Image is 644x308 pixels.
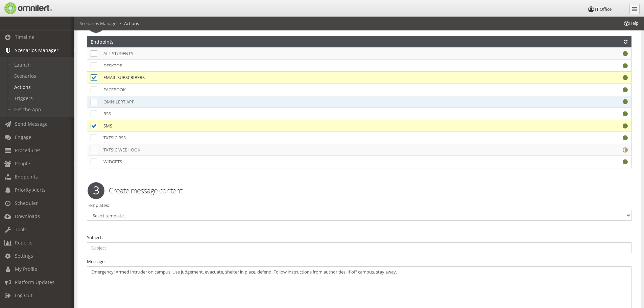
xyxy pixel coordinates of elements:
[15,292,32,299] span: Log Out
[100,120,526,132] td: SMS
[15,147,41,153] span: Procedures
[623,160,628,164] i: Working properly.
[100,144,526,156] td: TXTSIC WEBHOOK
[623,88,628,92] i: Working properly.
[100,156,526,168] td: WIDGETS
[100,48,526,60] td: ALL STUDENTS
[88,182,104,199] span: 3
[15,200,38,206] span: Scheduler
[15,239,32,246] span: Reports
[15,121,48,127] span: Send Message
[623,124,628,128] i: Working properly.
[15,226,27,233] span: Tools
[118,20,139,27] li: Actions
[100,96,526,108] td: OMNILERT APP
[15,5,29,11] span: Help
[15,187,46,193] span: Priority Alerts
[623,99,628,104] i: Working properly.
[15,34,34,40] span: Timeline
[15,134,31,140] span: Engage
[623,75,628,80] i: Working properly.
[80,20,118,27] li: Scenarios Manager
[15,213,40,219] span: Downloads
[100,84,526,96] td: FACEBOOK
[3,2,52,14] img: Omnilert
[87,242,631,253] input: Subject
[15,47,58,53] span: Scenarios Manager
[100,132,526,144] td: TXTSIC RSS
[629,4,640,14] a: Collapse Menu
[15,160,30,167] span: People
[623,20,639,26] span: Help
[623,148,628,152] i: Missing URL.
[15,253,33,259] span: Settings
[623,136,628,140] i: Working properly.
[15,279,54,285] span: Platform Updates
[623,64,628,68] i: Working properly.
[87,202,109,209] label: Templates:
[100,60,526,72] td: DESKTOP
[623,51,628,56] i: Working properly.
[15,266,37,272] span: My Profile
[87,258,105,265] label: Message:
[91,36,114,47] h2: Endpoints
[595,6,612,12] span: IT Office
[82,185,636,195] h2: Create message content
[87,234,103,241] label: Subject:
[15,173,38,180] span: Endpoints
[100,72,526,84] td: EMAIL SUBSCRIBERS
[100,108,526,120] td: RSS
[623,112,628,116] i: Working properly.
